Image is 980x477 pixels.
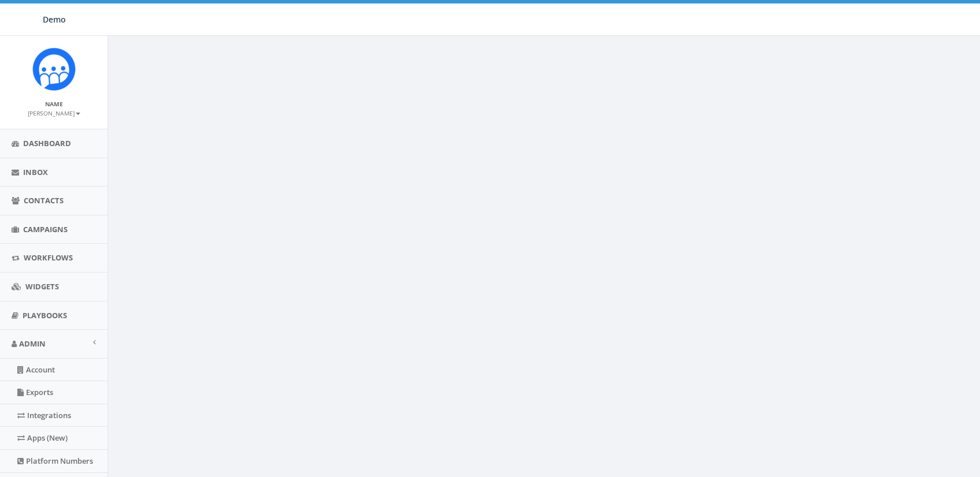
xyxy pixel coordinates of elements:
small: Name [45,100,63,108]
span: Campaigns [23,224,68,234]
span: Dashboard [23,138,71,148]
a: [PERSON_NAME] [28,107,80,118]
span: Contacts [24,195,64,206]
span: Inbox [23,167,48,177]
span: Playbooks [23,310,67,321]
span: Admin [19,338,46,349]
span: Demo [43,14,66,25]
small: [PERSON_NAME] [28,109,80,117]
span: Workflows [24,252,73,263]
img: Icon_1.png [32,47,76,91]
span: Widgets [25,281,59,292]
